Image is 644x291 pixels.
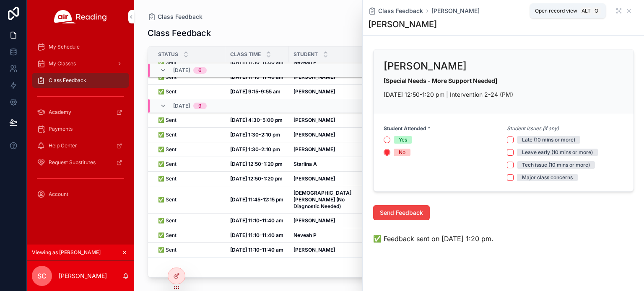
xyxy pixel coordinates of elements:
[293,232,361,239] a: Neveah P
[173,67,190,74] span: [DATE]
[230,131,280,138] strong: [DATE] 1:30-2:10 pm
[230,74,283,80] a: [DATE] 11:10-11:40 am
[49,60,76,67] span: My Classes
[582,8,591,14] span: Alt
[293,88,361,95] a: [PERSON_NAME]
[399,136,407,144] div: Yes
[293,190,351,209] strong: [DEMOGRAPHIC_DATA][PERSON_NAME] (No Diagnostic Needed)
[230,146,283,153] a: [DATE] 1:30-2:10 pm
[399,149,405,156] div: No
[32,138,129,153] a: Help Center
[522,136,575,144] div: Late (10 mins or more)
[49,142,77,149] span: Help Center
[32,249,101,256] span: Viewing as [PERSON_NAME]
[37,271,47,281] span: SC
[293,217,361,224] a: [PERSON_NAME]
[293,175,335,182] strong: [PERSON_NAME]
[431,7,480,15] a: [PERSON_NAME]
[158,217,177,224] span: ✅ Sent
[158,13,203,21] span: Class Feedback
[158,88,177,95] span: ✅ Sent
[158,51,178,58] span: Status
[32,155,129,170] a: Request Substitutes
[293,88,335,95] strong: [PERSON_NAME]
[158,131,220,138] a: ✅ Sent
[293,175,361,182] a: [PERSON_NAME]
[230,217,283,224] strong: [DATE] 11:10-11:40 am
[230,232,283,239] a: [DATE] 11:10-11:40 am
[158,161,220,167] a: ✅ Sent
[158,74,177,80] span: ✅ Sent
[49,126,73,132] span: Payments
[293,51,318,58] span: Student
[230,196,283,203] strong: [DATE] 11:45-12:15 pm
[380,209,423,217] span: Send Feedback
[230,88,283,95] a: [DATE] 9:15-9:55 am
[27,33,134,213] div: scrollable content
[148,13,203,21] a: Class Feedback
[198,103,202,109] div: 9
[158,74,220,80] a: ✅ Sent
[293,161,361,167] a: Starlina A
[293,146,361,153] a: [PERSON_NAME]
[158,117,220,124] a: ✅ Sent
[293,131,335,138] strong: [PERSON_NAME]
[507,125,559,132] em: Student Issues (if any)
[384,59,467,73] h2: [PERSON_NAME]
[158,146,220,153] a: ✅ Sent
[158,232,177,239] span: ✅ Sent
[32,105,129,120] a: Academy
[293,247,335,253] strong: [PERSON_NAME]
[293,74,361,80] a: [PERSON_NAME]
[49,77,86,84] span: Class Feedback
[49,109,71,116] span: Academy
[230,88,280,95] strong: [DATE] 9:15-9:55 am
[230,196,283,203] a: [DATE] 11:45-12:15 pm
[32,56,129,71] a: My Classes
[230,175,283,182] a: [DATE] 12:50-1:20 pm
[230,175,283,182] strong: [DATE] 12:50-1:20 pm
[230,247,283,253] a: [DATE] 11:10-11:40 am
[32,73,129,88] a: Class Feedback
[54,10,107,23] img: App logo
[49,44,80,50] span: My Schedule
[173,103,190,109] span: [DATE]
[49,191,68,198] span: Account
[158,196,220,203] a: ✅ Sent
[230,131,283,138] a: [DATE] 1:30-2:10 pm
[158,232,220,239] a: ✅ Sent
[158,161,177,167] span: ✅ Sent
[522,161,590,169] div: Tech issue (10 mins or more)
[293,232,317,238] strong: Neveah P
[230,146,280,152] strong: [DATE] 1:30-2:10 pm
[158,247,220,253] a: ✅ Sent
[384,90,623,99] p: [DATE] 12:50-1:20 pm | Intervention 2-24 (PM)
[158,217,220,224] a: ✅ Sent
[373,234,493,244] span: ✅ Feedback sent on [DATE] 1:20 pm.
[293,247,361,253] a: [PERSON_NAME]
[378,7,423,15] span: Class Feedback
[230,161,283,167] strong: [DATE] 12:50-1:20 pm
[32,187,129,202] a: Account
[49,159,96,166] span: Request Substitutes
[293,131,361,138] a: [PERSON_NAME]
[384,77,497,84] strong: [Special Needs - More Support Needed]
[373,205,430,220] button: Send Feedback
[368,7,423,15] a: Class Feedback
[293,190,361,210] a: [DEMOGRAPHIC_DATA][PERSON_NAME] (No Diagnostic Needed)
[158,175,220,182] a: ✅ Sent
[593,8,600,14] span: O
[230,51,261,58] span: Class Time
[535,8,577,14] span: Open record view
[384,125,431,132] strong: Student Attended *
[158,175,177,182] span: ✅ Sent
[32,121,129,136] a: Payments
[59,272,107,280] p: [PERSON_NAME]
[230,117,283,124] a: [DATE] 4:30-5:00 pm
[368,18,437,30] h1: [PERSON_NAME]
[522,174,573,181] div: Major class concerns
[230,117,283,123] strong: [DATE] 4:30-5:00 pm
